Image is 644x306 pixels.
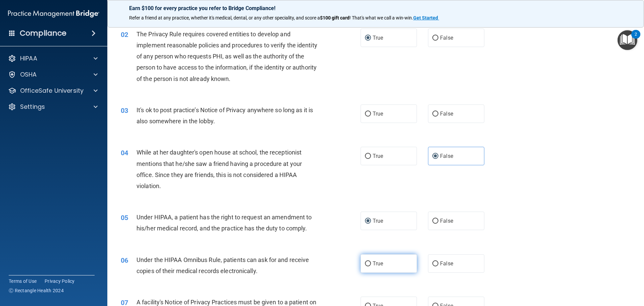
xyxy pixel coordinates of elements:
span: True [373,218,383,224]
span: True [373,153,383,159]
span: False [440,218,453,224]
strong: Get Started [413,15,438,20]
h4: Compliance [20,29,66,38]
input: False [432,154,438,159]
span: 03 [121,106,128,115]
span: Under HIPAA, a patient has the right to request an amendment to his/her medical record, and the p... [137,214,312,232]
p: OfficeSafe University [20,87,84,95]
span: It's ok to post practice’s Notice of Privacy anywhere so long as it is also somewhere in the lobby. [137,106,313,125]
span: ! That's what we call a win-win. [350,15,413,20]
a: HIPAA [8,54,98,62]
span: False [440,260,453,267]
img: PMB logo [8,7,99,20]
input: False [432,261,438,266]
a: Get Started [413,15,439,20]
div: 2 [635,34,637,43]
a: OfficeSafe University [8,87,98,95]
a: OSHA [8,71,98,79]
span: Under the HIPAA Omnibus Rule, patients can ask for and receive copies of their medical records el... [137,256,309,274]
span: While at her daughter's open house at school, the receptionist mentions that he/she saw a friend ... [137,149,302,189]
span: The Privacy Rule requires covered entities to develop and implement reasonable policies and proce... [137,31,317,82]
input: True [365,36,371,41]
a: Settings [8,103,98,111]
strong: $100 gift card [320,15,350,20]
span: 05 [121,214,128,222]
input: False [432,112,438,117]
span: False [440,35,453,41]
input: False [432,219,438,224]
span: Refer a friend at any practice, whether it's medical, dental, or any other speciality, and score a [129,15,320,20]
input: True [365,112,371,117]
input: False [432,36,438,41]
input: True [365,154,371,159]
input: True [365,219,371,224]
p: OSHA [20,71,37,79]
span: True [373,260,383,267]
span: Ⓒ Rectangle Health 2024 [9,287,64,294]
span: False [440,153,453,159]
span: False [440,111,453,117]
span: True [373,111,383,117]
p: Settings [20,103,45,111]
a: Terms of Use [9,278,37,285]
span: 04 [121,149,128,157]
span: 06 [121,256,128,264]
a: Privacy Policy [45,278,75,285]
input: True [365,261,371,266]
span: True [373,35,383,41]
span: 02 [121,31,128,39]
button: Open Resource Center, 2 new notifications [618,30,637,50]
p: Earn $100 for every practice you refer to Bridge Compliance! [129,5,622,11]
p: HIPAA [20,54,37,62]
